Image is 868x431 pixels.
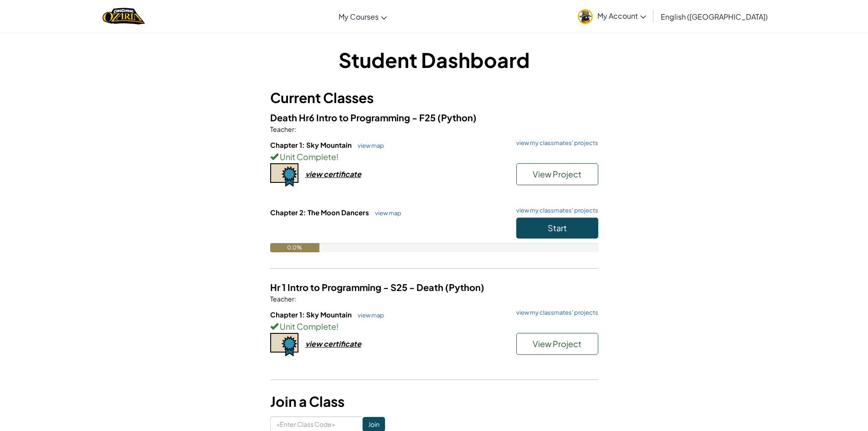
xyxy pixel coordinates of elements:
[103,7,145,26] a: Ozaria by CodeCombat logo
[336,321,339,332] span: !
[533,169,581,179] span: View Project
[516,163,598,185] button: View Project
[437,112,477,123] span: (Python)
[597,11,646,21] span: My Account
[353,142,384,149] a: view map
[516,218,598,239] button: Start
[578,9,593,24] img: avatar
[270,88,598,108] h3: Current Classes
[512,310,598,316] a: view my classmates' projects
[270,46,598,74] h1: Student Dashboard
[661,12,768,21] span: English ([GEOGRAPHIC_DATA])
[305,339,361,348] div: view certificate
[270,125,294,133] span: Teacher
[270,140,353,149] span: Chapter 1: Sky Mountain
[270,243,319,252] div: 0.0%
[270,310,353,319] span: Chapter 1: Sky Mountain
[270,281,445,293] span: Hr 1 Intro to Programming - S25 - Death
[270,333,298,357] img: certificate-icon.png
[294,125,296,133] span: :
[512,208,598,213] a: view my classmates' projects
[103,7,145,26] img: Home
[516,333,598,355] button: View Project
[512,140,598,146] a: view my classmates' projects
[336,151,339,162] span: !
[353,312,384,319] a: view map
[270,391,598,412] h3: Join a Class
[305,169,361,179] div: view certificate
[548,223,567,233] span: Start
[270,208,370,217] span: Chapter 2: The Moon Dancers
[270,295,294,303] span: Teacher
[334,4,391,29] a: My Courses
[270,169,361,179] a: view certificate
[656,4,772,29] a: English ([GEOGRAPHIC_DATA])
[445,281,484,293] span: (Python)
[294,295,296,303] span: :
[270,163,298,187] img: certificate-icon.png
[573,2,651,31] a: My Account
[278,321,336,332] span: Unit Complete
[339,12,379,21] span: My Courses
[270,112,437,123] span: Death Hr6 Intro to Programming - F25
[533,338,581,349] span: View Project
[270,339,361,348] a: view certificate
[370,209,401,217] a: view map
[278,151,336,162] span: Unit Complete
